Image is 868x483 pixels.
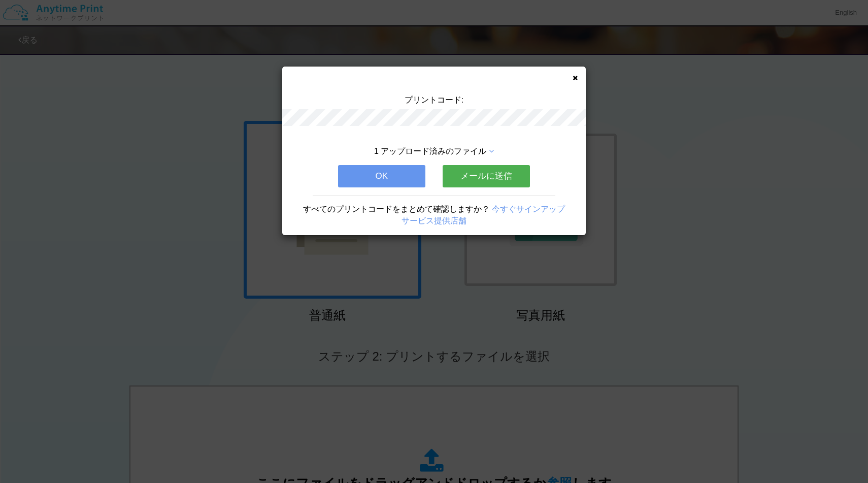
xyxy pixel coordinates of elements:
[303,205,490,213] span: すべてのプリントコードをまとめて確認しますか？
[338,165,425,187] button: OK
[443,165,530,187] button: メールに送信
[374,147,486,155] span: 1 アップロード済みのファイル
[405,95,463,104] span: プリントコード:
[402,216,466,225] a: サービス提供店舗
[492,205,565,213] a: 今すぐサインアップ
